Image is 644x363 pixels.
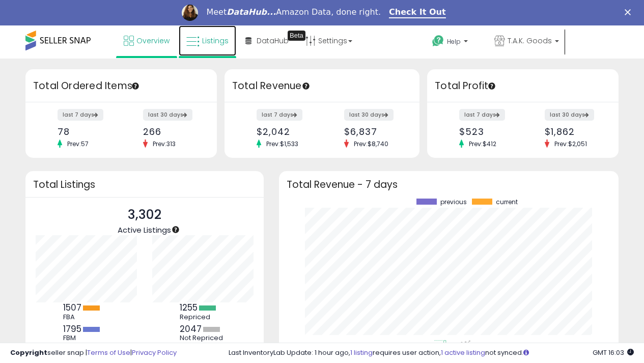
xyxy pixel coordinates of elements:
[87,348,130,357] a: Terms of Use
[464,139,501,148] span: Prev: $412
[593,348,634,357] span: 2025-10-13 16:03 GMT
[63,313,109,321] div: FBA
[118,205,171,225] p: 3,302
[549,139,592,148] span: Prev: $2,051
[33,79,209,93] h3: Total Ordered Items
[63,334,109,342] div: FBM
[132,348,177,357] a: Privacy Policy
[261,139,303,148] span: Prev: $1,533
[349,139,394,148] span: Prev: $8,740
[148,139,181,148] span: Prev: 313
[63,323,81,335] b: 1795
[435,79,611,93] h3: Total Profit
[496,199,518,206] span: current
[180,334,226,342] div: Not Repriced
[171,225,180,234] div: Tooltip anchor
[447,37,461,46] span: Help
[287,181,611,188] h3: Total Revenue - 7 days
[432,35,444,47] i: Get Help
[229,348,634,358] div: Last InventoryLab Update: 1 hour ago, requires user action, not synced.
[344,126,402,137] div: $6,837
[487,25,567,59] a: T.A.K. Goods
[180,313,226,321] div: Repriced
[508,36,552,46] span: T.A.K. Goods
[63,301,81,314] b: 1507
[58,109,103,121] label: last 7 days
[625,9,635,15] div: Close
[441,348,485,357] a: 1 active listing
[202,36,229,46] span: Listings
[459,109,505,121] label: last 7 days
[257,109,302,121] label: last 7 days
[288,31,305,41] div: Tooltip anchor
[131,81,140,91] div: Tooltip anchor
[232,79,412,93] h3: Total Revenue
[136,36,170,46] span: Overview
[350,348,373,357] a: 1 listing
[179,25,236,56] a: Listings
[62,139,94,148] span: Prev: 57
[118,225,171,235] span: Active Listings
[298,25,360,56] a: Settings
[10,348,47,357] strong: Copyright
[227,7,276,17] i: DataHub...
[301,81,311,91] div: Tooltip anchor
[58,126,114,137] div: 78
[344,109,394,121] label: last 30 days
[116,25,177,56] a: Overview
[143,126,199,137] div: 266
[545,126,601,137] div: $1,862
[487,81,496,91] div: Tooltip anchor
[180,301,198,314] b: 1255
[206,7,381,17] div: Meet Amazon Data, done right.
[257,36,289,46] span: DataHub
[10,348,177,358] div: seller snap | |
[389,7,446,18] a: Check It Out
[180,323,202,335] b: 2047
[33,181,256,188] h3: Total Listings
[545,109,594,121] label: last 30 days
[182,5,198,21] img: Profile image for Georgie
[424,27,485,59] a: Help
[257,126,314,137] div: $2,042
[143,109,192,121] label: last 30 days
[440,199,467,206] span: previous
[459,126,515,137] div: $523
[238,25,296,56] a: DataHub
[523,349,529,356] i: Click here to read more about un-synced listings.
